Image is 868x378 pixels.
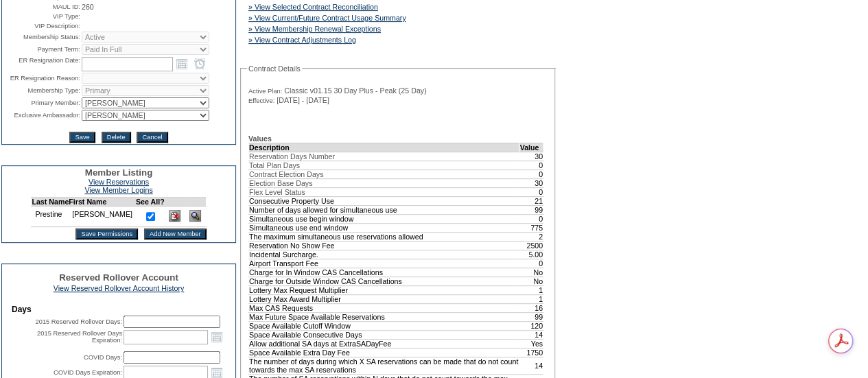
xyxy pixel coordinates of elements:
a: Open the calendar popup. [209,329,224,344]
td: Days [12,305,226,314]
td: VIP Description: [3,22,80,30]
td: Lottery Max Award Multiplier [249,294,519,303]
td: 0 [519,169,543,178]
span: Flex Level Status [249,188,305,196]
td: 14 [519,357,543,374]
a: Open the time view popup. [192,56,207,71]
td: The maximum simultaneous use reservations allowed [249,232,519,241]
td: Last Name [32,198,69,206]
td: 120 [519,321,543,330]
td: 2500 [519,241,543,250]
td: Membership Type: [3,85,80,96]
img: View Dashboard [189,210,201,222]
a: » View Contract Adjustments Log [248,36,356,44]
td: Allow additional SA days at ExtraSADayFee [249,339,519,348]
span: 260 [82,3,94,11]
td: 775 [519,223,543,232]
td: ER Resignation Reason: [3,73,80,84]
span: Election Base Days [249,179,312,187]
td: Number of days allowed for simultaneous use [249,205,519,214]
td: 0 [519,259,543,268]
td: Reservation No Show Fee [249,241,519,250]
td: Max Future Space Available Reservations [249,312,519,321]
td: First Name [69,198,136,206]
span: Effective: [248,97,274,105]
img: Delete [169,210,180,222]
td: The number of days during which X SA reservations can be made that do not count towards the max S... [249,357,519,374]
td: 5.00 [519,250,543,259]
td: No [519,268,543,276]
td: Value [519,143,543,152]
span: Reserved Rollover Account [59,272,178,283]
input: Cancel [137,132,167,143]
td: Space Available Extra Day Fee [249,348,519,357]
td: ER Resignation Date: [3,56,80,71]
a: View Reserved Rollover Account History [54,284,185,292]
td: 14 [519,330,543,339]
a: View Member Logins [84,186,152,194]
td: 2 [519,232,543,241]
td: Lottery Max Request Multiplier [249,285,519,294]
td: Charge for In Window CAS Cancellations [249,268,519,276]
td: 99 [519,312,543,321]
a: » View Selected Contract Reconciliation [248,3,378,11]
td: Space Available Cutoff Window [249,321,519,330]
span: [DATE] - [DATE] [277,96,329,104]
td: Airport Transport Fee [249,259,519,268]
td: See All? [136,198,165,206]
label: COVID Days: [84,354,122,361]
td: Description [249,143,519,152]
label: 2015 Reserved Rollover Days Expiration: [37,330,122,344]
a: View Reservations [89,178,149,186]
td: 1750 [519,348,543,357]
td: 1 [519,294,543,303]
td: Primary Member: [3,97,80,108]
td: Incidental Surcharge. [249,250,519,259]
label: 2015 Reserved Rollover Days: [35,318,122,325]
td: 0 [519,214,543,223]
a: Open the calendar popup. [174,56,189,71]
legend: Contract Details [247,64,302,73]
td: Exclusive Ambassador: [3,110,80,121]
td: 1 [519,285,543,294]
td: Prestine [32,206,69,227]
td: Charge for Outside Window CAS Cancellations [249,276,519,285]
td: 21 [519,196,543,205]
td: [PERSON_NAME] [69,206,136,227]
b: Values [248,134,272,143]
td: VIP Type: [3,12,80,21]
input: Save [69,132,95,143]
td: 0 [519,161,543,169]
td: 16 [519,303,543,312]
label: COVID Days Expiration: [54,369,122,376]
td: 30 [519,152,543,161]
span: Classic v01.15 30 Day Plus - Peak (25 Day) [284,86,426,95]
td: Yes [519,339,543,348]
a: » View Current/Future Contract Usage Summary [248,14,406,22]
a: » View Membership Renewal Exceptions [248,25,381,33]
td: Max CAS Requests [249,303,519,312]
span: Total Plan Days [249,161,300,169]
td: 99 [519,205,543,214]
td: No [519,276,543,285]
td: Space Available Consecutive Days [249,330,519,339]
td: Consecutive Property Use [249,196,519,205]
td: Simultaneous use end window [249,223,519,232]
input: Add New Member [144,228,207,239]
td: Payment Term: [3,44,80,55]
td: Simultaneous use begin window [249,214,519,223]
td: 0 [519,187,543,196]
span: Member Listing [85,167,153,178]
td: Membership Status: [3,32,80,43]
span: Reservation Days Number [249,152,335,161]
input: Delete [102,132,131,143]
input: Save Permissions [75,228,138,239]
span: Active Plan: [248,87,282,95]
span: Contract Election Days [249,170,323,178]
td: 30 [519,178,543,187]
td: MAUL ID: [3,3,80,11]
